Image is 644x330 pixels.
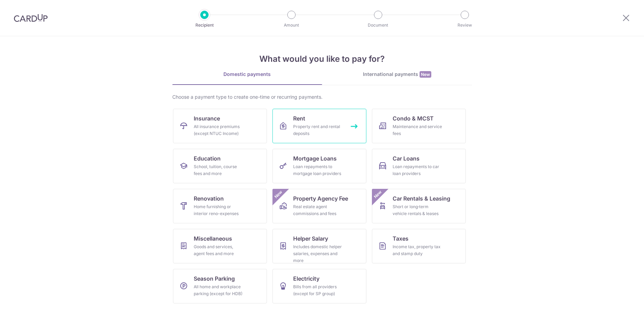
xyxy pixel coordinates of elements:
[194,243,243,257] div: Goods and services, agent fees and more
[272,149,366,183] a: Mortgage LoansLoan repayments to mortgage loan providers
[372,109,466,143] a: Condo & MCSTMaintenance and service fees
[393,194,450,203] span: Car Rentals & Leasing
[272,189,284,200] span: New
[293,283,343,297] div: Bills from all providers (except for SP group)
[173,229,267,263] a: MiscellaneousGoods and services, agent fees and more
[393,234,408,243] span: Taxes
[194,154,221,163] span: Education
[393,114,434,123] span: Condo & MCST
[14,14,48,22] img: CardUp
[272,189,366,223] a: Property Agency FeeReal estate agent commissions and feesNew
[393,203,442,217] div: Short or long‑term vehicle rentals & leases
[272,229,366,263] a: Helper SalaryIncludes domestic helper salaries, expenses and more
[173,149,267,183] a: EducationSchool, tuition, course fees and more
[439,22,490,29] p: Review
[173,109,267,143] a: InsuranceAll insurance premiums (except NTUC Income)
[194,234,232,243] span: Miscellaneous
[293,114,305,123] span: Rent
[293,234,328,243] span: Helper Salary
[272,269,366,303] a: ElectricityBills from all providers (except for SP group)
[172,71,322,78] div: Domestic payments
[194,283,243,297] div: All home and workplace parking (except for HDB)
[393,154,420,163] span: Car Loans
[293,243,343,264] div: Includes domestic helper salaries, expenses and more
[293,274,319,283] span: Electricity
[393,123,442,137] div: Maintenance and service fees
[372,189,466,223] a: Car Rentals & LeasingShort or long‑term vehicle rentals & leasesNew
[172,94,472,100] div: Choose a payment type to create one-time or recurring payments.
[393,163,442,177] div: Loan repayments to car loan providers
[372,229,466,263] a: TaxesIncome tax, property tax and stamp duty
[393,243,442,257] div: Income tax, property tax and stamp duty
[194,114,220,123] span: Insurance
[173,269,267,303] a: Season ParkingAll home and workplace parking (except for HDB)
[173,189,267,223] a: RenovationHome furnishing or interior reno-expenses
[194,194,224,203] span: Renovation
[353,22,404,29] p: Document
[194,203,243,217] div: Home furnishing or interior reno-expenses
[293,123,343,137] div: Property rent and rental deposits
[194,163,243,177] div: School, tuition, course fees and more
[194,123,243,137] div: All insurance premiums (except NTUC Income)
[179,22,230,29] p: Recipient
[372,189,383,200] span: New
[293,154,337,163] span: Mortgage Loans
[322,71,472,78] div: International payments
[272,109,366,143] a: RentProperty rent and rental deposits
[372,149,466,183] a: Car LoansLoan repayments to car loan providers
[194,274,235,283] span: Season Parking
[293,163,343,177] div: Loan repayments to mortgage loan providers
[172,53,472,65] h4: What would you like to pay for?
[420,71,431,78] span: New
[293,203,343,217] div: Real estate agent commissions and fees
[293,194,348,203] span: Property Agency Fee
[266,22,317,29] p: Amount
